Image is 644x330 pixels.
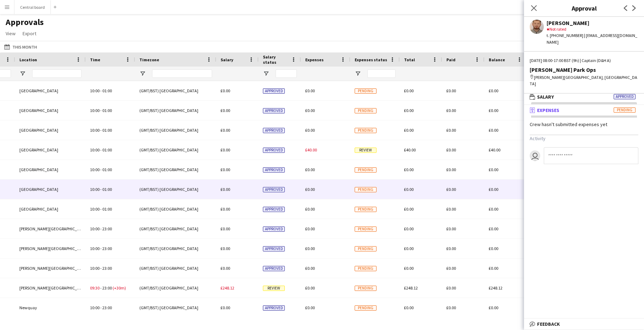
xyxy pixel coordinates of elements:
[524,105,644,116] mat-expansion-panel-header: ExpensesPending
[489,167,498,172] span: £0.00
[489,57,505,62] span: Balance
[276,69,297,78] input: Salary status Filter Input
[15,160,86,179] div: [GEOGRAPHIC_DATA]
[15,298,86,317] div: Newquay
[102,305,112,310] span: 23:00
[446,108,456,113] span: £0.00
[90,167,100,172] span: 10:00
[15,219,86,238] div: [PERSON_NAME][GEOGRAPHIC_DATA]
[367,69,396,78] input: Expenses status Filter Input
[14,0,51,14] button: Central board
[489,147,500,152] span: £40.00
[15,81,86,100] div: [GEOGRAPHIC_DATA]
[15,180,86,199] div: [GEOGRAPHIC_DATA]
[100,285,102,291] span: -
[100,266,102,271] span: -
[404,206,414,212] span: £0.00
[446,206,456,212] span: £0.00
[489,108,498,113] span: £0.00
[305,206,315,212] span: £0.00
[547,20,638,26] div: [PERSON_NAME]
[524,319,644,329] mat-expansion-panel-header: Feedback
[113,285,126,291] span: (+30m)
[135,120,216,140] div: (GMT/BST) [GEOGRAPHIC_DATA]
[135,140,216,160] div: (GMT/BST) [GEOGRAPHIC_DATA]
[221,127,230,133] span: £0.00
[221,206,230,212] span: £0.00
[355,167,377,173] span: Pending
[263,187,285,192] span: Approved
[102,167,112,172] span: 01:00
[305,285,315,291] span: £0.00
[100,187,102,192] span: -
[489,285,502,291] span: £248.12
[90,57,100,62] span: Time
[263,148,285,153] span: Approved
[489,206,498,212] span: £0.00
[102,88,112,93] span: 01:00
[355,57,387,62] span: Expenses status
[90,127,100,133] span: 10:00
[446,187,456,192] span: £0.00
[221,187,230,192] span: £0.00
[135,219,216,238] div: (GMT/BST) [GEOGRAPHIC_DATA]
[355,246,377,251] span: Pending
[355,148,377,153] span: Review
[221,147,230,152] span: £0.00
[614,107,636,113] span: Pending
[355,128,377,133] span: Pending
[263,108,285,113] span: Approved
[355,207,377,212] span: Pending
[3,29,18,38] a: View
[404,305,414,310] span: £0.00
[355,70,361,77] button: Open Filter Menu
[404,88,414,93] span: £0.00
[547,32,638,45] div: t. [PHONE_NUMBER] | [EMAIL_ADDRESS][DOMAIN_NAME]
[446,226,456,231] span: £0.00
[305,226,315,231] span: £0.00
[90,305,100,310] span: 10:00
[102,266,112,271] span: 23:00
[221,57,233,62] span: Salary
[102,147,112,152] span: 01:00
[263,286,285,291] span: Review
[446,127,456,133] span: £0.00
[20,29,39,38] a: Export
[355,187,377,192] span: Pending
[135,278,216,298] div: (GMT/BST) [GEOGRAPHIC_DATA]
[221,266,230,271] span: £0.00
[135,180,216,199] div: (GMT/BST) [GEOGRAPHIC_DATA]
[305,167,315,172] span: £0.00
[404,127,414,133] span: £0.00
[90,88,100,93] span: 10:00
[489,266,498,271] span: £0.00
[530,135,638,142] h3: Activity
[489,305,498,310] span: £0.00
[90,147,100,152] span: 10:00
[6,30,16,37] span: View
[305,187,315,192] span: £0.00
[135,199,216,219] div: (GMT/BST) [GEOGRAPHIC_DATA]
[23,30,36,37] span: Export
[404,167,414,172] span: £0.00
[305,147,317,152] span: £40.00
[263,88,285,94] span: Approved
[90,206,100,212] span: 10:00
[15,278,86,298] div: [PERSON_NAME][GEOGRAPHIC_DATA]
[221,305,230,310] span: £0.00
[263,226,285,232] span: Approved
[100,108,102,113] span: -
[446,285,456,291] span: £0.00
[305,127,315,133] span: £0.00
[32,69,82,78] input: Location Filter Input
[100,147,102,152] span: -
[135,101,216,120] div: (GMT/BST) [GEOGRAPHIC_DATA]
[355,305,377,311] span: Pending
[90,187,100,192] span: 10:00
[102,285,112,291] span: 23:00
[305,246,315,251] span: £0.00
[355,88,377,94] span: Pending
[135,259,216,278] div: (GMT/BST) [GEOGRAPHIC_DATA]
[15,199,86,219] div: [GEOGRAPHIC_DATA]
[404,187,414,192] span: £0.00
